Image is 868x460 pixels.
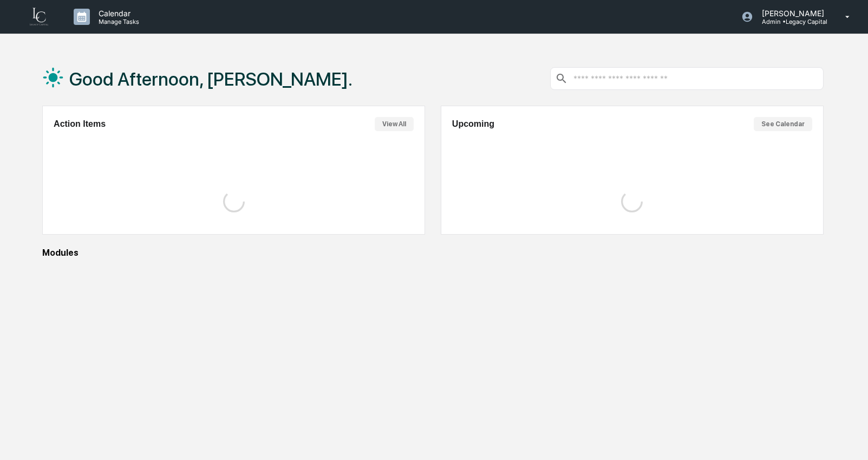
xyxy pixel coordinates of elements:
h2: Upcoming [452,119,494,129]
p: [PERSON_NAME] [753,9,830,18]
div: Modules [42,248,824,258]
p: Admin • Legacy Capital [753,18,830,25]
img: logo [26,7,52,27]
h2: Action Items [54,119,106,129]
button: View All [375,117,414,131]
button: See Calendar [754,117,812,131]
p: Calendar [90,9,145,18]
h1: Good Afternoon, [PERSON_NAME]. [69,68,353,90]
p: Manage Tasks [90,18,145,25]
